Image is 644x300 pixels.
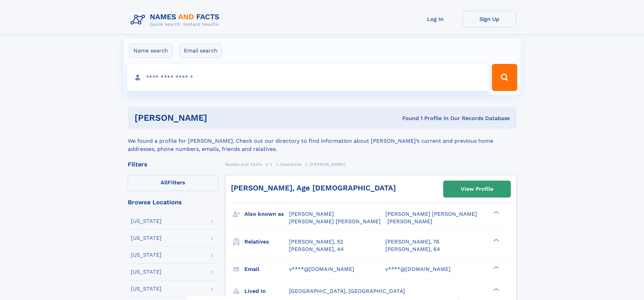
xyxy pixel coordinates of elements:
[305,115,510,122] div: Found 1 Profile In Our Records Database
[289,288,405,294] span: [GEOGRAPHIC_DATA], [GEOGRAPHIC_DATA]
[444,181,510,197] a: View Profile
[244,236,289,248] h3: Relatives
[131,235,162,241] div: [US_STATE]
[492,238,500,242] div: ❯
[385,238,439,246] a: [PERSON_NAME], 76
[131,269,162,275] div: [US_STATE]
[492,210,500,215] div: ❯
[385,211,477,217] span: [PERSON_NAME] [PERSON_NAME]
[492,265,500,270] div: ❯
[270,162,273,167] span: V
[385,246,440,253] a: [PERSON_NAME], 64
[127,64,489,91] input: search input
[231,184,396,192] a: [PERSON_NAME], Age [DEMOGRAPHIC_DATA]
[270,160,273,168] a: V
[128,161,218,167] div: Filters
[461,181,493,197] div: View Profile
[244,208,289,220] h3: Also known as
[289,218,381,225] span: [PERSON_NAME] [PERSON_NAME]
[129,44,172,58] label: Name search
[492,64,517,91] button: Search Button
[244,263,289,275] h3: Email
[128,175,218,191] label: Filters
[128,11,225,29] img: Logo Names and Facts
[289,211,334,217] span: [PERSON_NAME]
[135,114,305,122] h1: [PERSON_NAME]
[492,287,500,292] div: ❯
[387,218,432,225] span: [PERSON_NAME]
[128,129,517,153] div: We found a profile for [PERSON_NAME]. Check out our directory to find information about [PERSON_N...
[180,44,222,58] label: Email search
[131,252,162,258] div: [US_STATE]
[131,218,162,224] div: [US_STATE]
[131,286,162,292] div: [US_STATE]
[408,11,462,27] a: Log In
[128,199,218,205] div: Browse Locations
[280,162,302,167] span: Valentene
[225,160,262,168] a: Names and Facts
[161,179,168,186] span: All
[309,162,345,167] span: [PERSON_NAME]
[289,246,344,253] a: [PERSON_NAME], 44
[289,238,343,246] a: [PERSON_NAME], 52
[244,285,289,297] h3: Lived in
[280,160,302,168] a: Valentene
[462,11,517,27] a: Sign Up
